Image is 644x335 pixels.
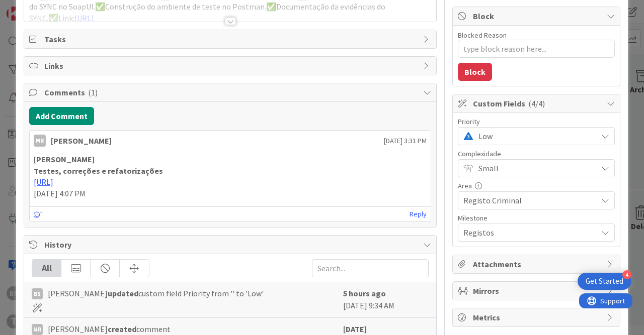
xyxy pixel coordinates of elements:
[586,276,623,286] div: Get Started
[108,324,136,334] b: created
[473,258,602,270] span: Attachments
[458,63,492,81] button: Block
[458,150,615,157] div: Complexidade
[312,259,429,277] input: Search...
[48,287,264,299] span: [PERSON_NAME] custom field Priority from '' to 'Low'
[44,239,418,251] span: History
[32,324,43,335] div: MR
[343,287,429,312] div: [DATE] 9:34 AM
[473,97,602,109] span: Custom Fields
[578,273,631,290] div: Open Get Started checklist, remaining modules: 4
[34,188,86,198] span: [DATE] 4:07 PM
[458,118,615,125] div: Priority
[34,177,53,187] a: [URL]
[44,60,418,72] span: Links
[343,288,386,298] b: 5 hours ago
[473,10,602,22] span: Block
[108,288,138,298] b: updated
[44,86,418,98] span: Comments
[32,260,61,277] div: All
[473,285,602,297] span: Mirrors
[478,161,592,175] span: Small
[48,323,171,335] span: [PERSON_NAME] comment
[458,182,615,189] div: Area
[463,226,592,240] span: Registos
[88,87,98,97] span: ( 1 )
[458,31,507,40] label: Blocked Reason
[410,208,427,220] a: Reply
[473,311,602,323] span: Metrics
[32,288,43,299] div: BS
[34,154,95,164] strong: [PERSON_NAME]
[458,214,615,221] div: Milestone
[528,98,545,108] span: ( 4/4 )
[622,270,631,279] div: 4
[34,135,46,147] div: MR
[21,2,46,14] span: Support
[463,193,592,207] span: Registo Criminal
[343,324,367,334] b: [DATE]
[51,135,112,147] div: [PERSON_NAME]
[384,136,427,146] span: [DATE] 3:31 PM
[34,166,163,176] strong: Testes, correções e refatorizações
[44,33,418,45] span: Tasks
[29,107,94,125] button: Add Comment
[478,129,592,143] span: Low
